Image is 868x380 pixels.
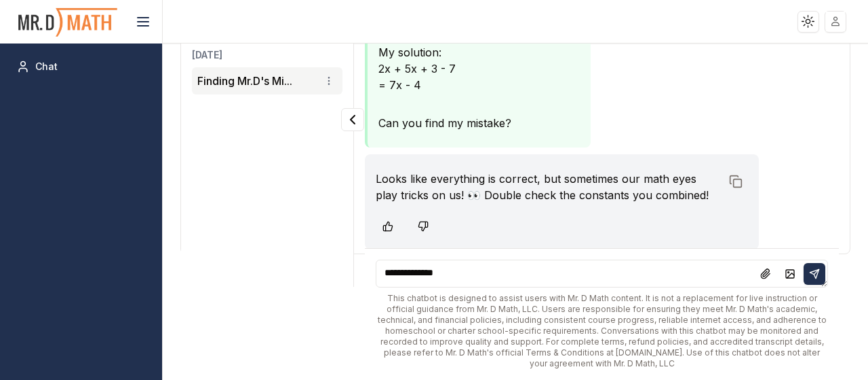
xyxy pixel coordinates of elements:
[17,4,119,40] img: PromptOwl
[378,115,553,131] p: Can you find my mistake?
[376,293,828,369] div: This chatbot is designed to assist users with Mr. D Math content. It is not a replacement for liv...
[197,73,292,89] button: Finding Mr.D's Mi...
[341,108,364,131] button: Collapse panel
[35,60,58,73] span: Chat
[378,44,553,93] p: My solution: 2x + 5x + 3 - 7 = 7x - 4
[11,54,151,79] a: Chat
[321,73,337,89] button: Conversation options
[376,171,720,203] p: Looks like everything is correct, but sometimes our math eyes play tricks on us! 👀 Double check t...
[192,48,342,62] h3: [DATE]
[826,12,846,31] img: placeholder-user.jpg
